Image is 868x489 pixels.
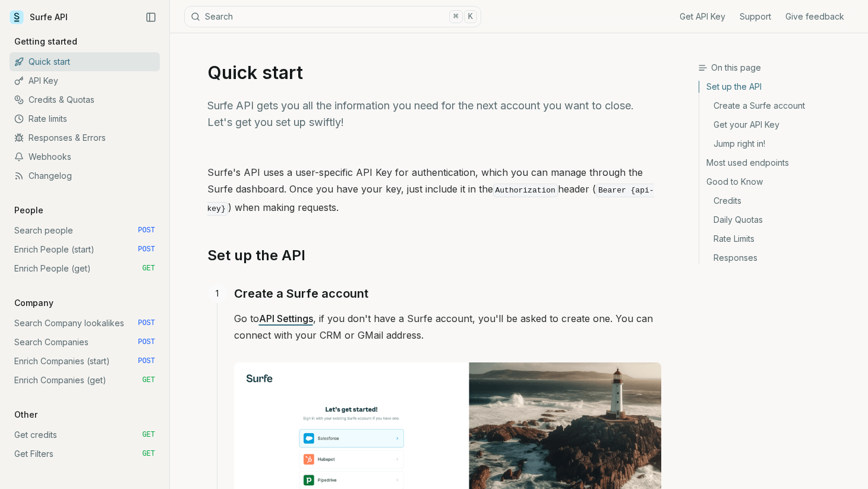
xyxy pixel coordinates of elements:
[493,184,558,197] code: Authorization
[184,6,481,27] button: Search⌘K
[699,210,858,229] a: Daily Quotas
[699,96,858,115] a: Create a Surfe account
[10,109,160,128] a: Rate limits
[142,449,155,459] span: GET
[207,97,661,131] p: Surfe API gets you all the information you need for the next account you want to close. Let's get...
[785,11,844,23] a: Give feedback
[699,81,858,96] a: Set up the API
[10,297,58,309] p: Company
[10,221,160,240] a: Search people POST
[680,11,725,23] a: Get API Key
[207,164,661,217] p: Surfe's API uses a user-specific API Key for authentication, which you can manage through the Sur...
[10,71,160,90] a: API Key
[10,352,160,371] a: Enrich Companies (start) POST
[10,90,160,109] a: Credits & Quotas
[10,314,160,333] a: Search Company lookalikes POST
[138,226,155,235] span: POST
[10,166,160,185] a: Changelog
[740,11,771,23] a: Support
[699,229,858,248] a: Rate Limits
[464,10,477,23] kbd: K
[259,313,313,324] a: API Settings
[699,191,858,210] a: Credits
[699,115,858,134] a: Get your API Key
[10,240,160,259] a: Enrich People (start) POST
[10,333,160,352] a: Search Companies POST
[699,153,858,172] a: Most used endpoints
[449,10,462,23] kbd: ⌘
[142,264,155,273] span: GET
[10,147,160,166] a: Webhooks
[207,62,661,83] h1: Quick start
[10,36,82,48] p: Getting started
[142,376,155,385] span: GET
[207,246,305,265] a: Set up the API
[699,134,858,153] a: Jump right in!
[138,357,155,366] span: POST
[698,62,858,74] h3: On this page
[234,310,661,343] p: Go to , if you don't have a Surfe account, you'll be asked to create one. You can connect with yo...
[138,245,155,254] span: POST
[10,371,160,390] a: Enrich Companies (get) GET
[10,409,42,421] p: Other
[138,337,155,347] span: POST
[234,284,368,303] a: Create a Surfe account
[10,425,160,444] a: Get credits GET
[10,52,160,71] a: Quick start
[699,172,858,191] a: Good to Know
[138,318,155,328] span: POST
[699,248,858,264] a: Responses
[10,8,68,26] a: Surfe API
[10,204,48,216] p: People
[142,8,160,26] button: Collapse Sidebar
[142,430,155,440] span: GET
[10,128,160,147] a: Responses & Errors
[10,444,160,463] a: Get Filters GET
[10,259,160,278] a: Enrich People (get) GET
